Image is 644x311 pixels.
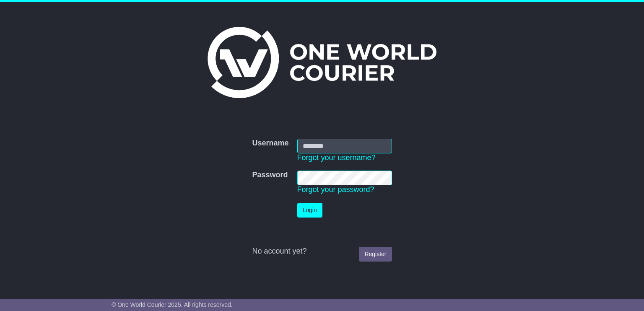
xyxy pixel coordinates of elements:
[297,153,376,162] a: Forgot your username?
[359,247,392,262] a: Register
[208,27,436,98] img: One World
[252,171,288,180] label: Password
[252,247,392,256] div: No account yet?
[112,301,233,308] span: © One World Courier 2025. All rights reserved.
[297,203,322,218] button: Login
[297,185,374,194] a: Forgot your password?
[252,139,288,148] label: Username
